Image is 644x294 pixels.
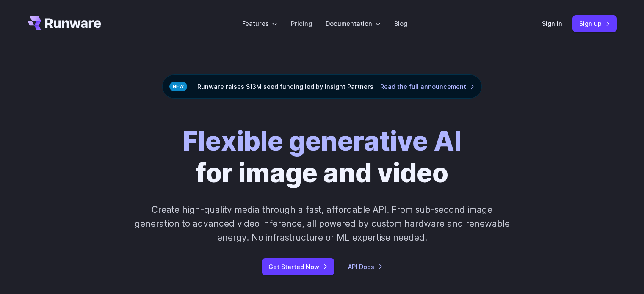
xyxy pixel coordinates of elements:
a: Pricing [291,19,312,28]
a: Sign up [572,15,617,32]
h1: for image and video [183,126,462,189]
a: Sign in [542,19,562,28]
label: Documentation [326,19,381,28]
label: Features [242,19,277,28]
a: Go to / [28,16,101,30]
strong: Flexible generative AI [183,125,462,157]
a: Blog [394,19,407,28]
p: Create high-quality media through a fast, affordable API. From sub-second image generation to adv... [133,203,511,245]
a: Read the full announcement [380,82,475,91]
a: API Docs [348,262,383,272]
div: Runware raises $13M seed funding led by Insight Partners [162,74,482,99]
a: Get Started Now [262,258,334,275]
